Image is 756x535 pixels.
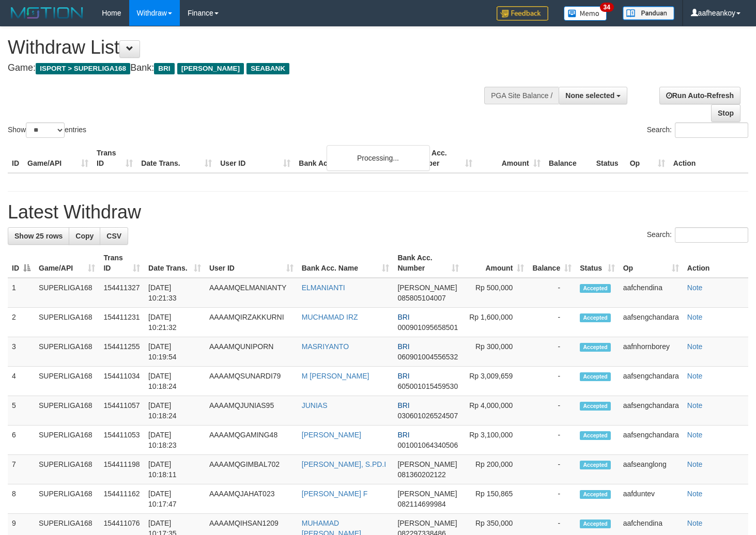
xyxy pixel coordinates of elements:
[295,144,408,173] th: Bank Acc. Name
[564,6,607,21] img: Button%20Memo.svg
[397,313,409,321] span: BRI
[35,396,99,426] td: SUPERLIGA168
[397,441,458,449] span: Copy 001001064340506 to clipboard
[463,337,529,367] td: Rp 300,000
[528,278,576,308] td: -
[35,308,99,337] td: SUPERLIGA168
[92,144,137,173] th: Trans ID
[302,460,386,468] a: [PERSON_NAME], S.PD.I
[463,484,529,514] td: Rp 150,865
[619,278,683,308] td: aafchendina
[711,104,740,122] a: Stop
[35,426,99,455] td: SUPERLIGA168
[298,248,394,278] th: Bank Acc. Name: activate to sort column ascending
[687,372,703,380] a: Note
[35,455,99,484] td: SUPERLIGA168
[675,227,748,243] input: Search:
[205,337,298,367] td: AAAAMQUNIPORN
[397,353,458,361] span: Copy 060901004556532 to clipboard
[619,308,683,337] td: aafsengchandara
[592,144,626,173] th: Status
[154,63,174,74] span: BRI
[463,278,529,308] td: Rp 500,000
[687,490,703,498] a: Note
[99,367,144,396] td: 154411034
[99,278,144,308] td: 154411327
[528,248,576,278] th: Balance: activate to sort column ascending
[687,460,703,468] a: Note
[565,91,614,100] span: None selected
[580,402,611,411] span: Accepted
[580,461,611,469] span: Accepted
[205,484,298,514] td: AAAAMQJAHAT023
[144,426,205,455] td: [DATE] 10:18:23
[144,484,205,514] td: [DATE] 10:17:47
[619,367,683,396] td: aafsengchandara
[528,455,576,484] td: -
[687,431,703,439] a: Note
[216,144,295,173] th: User ID
[463,367,529,396] td: Rp 3,009,659
[205,278,298,308] td: AAAAMQELMANIANTY
[580,284,611,293] span: Accepted
[659,87,740,104] a: Run Auto-Refresh
[476,144,545,173] th: Amount
[8,455,35,484] td: 7
[35,278,99,308] td: SUPERLIGA168
[545,144,592,173] th: Balance
[393,248,462,278] th: Bank Acc. Number: activate to sort column ascending
[397,382,458,390] span: Copy 605001015459530 to clipboard
[8,144,23,173] th: ID
[687,519,703,527] a: Note
[246,63,289,74] span: SEABANK
[144,337,205,367] td: [DATE] 10:19:54
[75,232,94,240] span: Copy
[8,278,35,308] td: 1
[647,227,748,243] label: Search:
[463,308,529,337] td: Rp 1,600,000
[36,63,130,74] span: ISPORT > SUPERLIGA168
[619,248,683,278] th: Op: activate to sort column ascending
[528,308,576,337] td: -
[619,484,683,514] td: aafduntev
[99,455,144,484] td: 154411198
[35,248,99,278] th: Game/API: activate to sort column ascending
[497,6,548,21] img: Feedback.jpg
[205,455,298,484] td: AAAAMQGIMBAL702
[327,145,430,171] div: Processing...
[397,284,457,292] span: [PERSON_NAME]
[687,401,703,410] a: Note
[528,367,576,396] td: -
[205,308,298,337] td: AAAAMQIRZAKKURNI
[302,431,361,439] a: [PERSON_NAME]
[619,455,683,484] td: aafseanglong
[528,426,576,455] td: -
[463,426,529,455] td: Rp 3,100,000
[408,144,476,173] th: Bank Acc. Number
[8,248,35,278] th: ID: activate to sort column descending
[23,144,92,173] th: Game/API
[26,122,65,138] select: Showentries
[397,470,445,479] span: Copy 081360202122 to clipboard
[99,308,144,337] td: 154411231
[35,367,99,396] td: SUPERLIGA168
[580,431,611,440] span: Accepted
[8,63,493,73] h4: Game: Bank:
[580,372,611,381] span: Accepted
[99,337,144,367] td: 154411255
[8,426,35,455] td: 6
[137,144,216,173] th: Date Trans.
[397,323,458,332] span: Copy 000901095658501 to clipboard
[647,122,748,138] label: Search:
[14,232,63,240] span: Show 25 rows
[8,308,35,337] td: 2
[8,122,86,138] label: Show entries
[8,202,748,223] h1: Latest Withdraw
[397,401,409,410] span: BRI
[8,484,35,514] td: 8
[177,63,244,74] span: [PERSON_NAME]
[626,144,669,173] th: Op
[8,337,35,367] td: 3
[397,342,409,351] span: BRI
[205,426,298,455] td: AAAAMQGAMING48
